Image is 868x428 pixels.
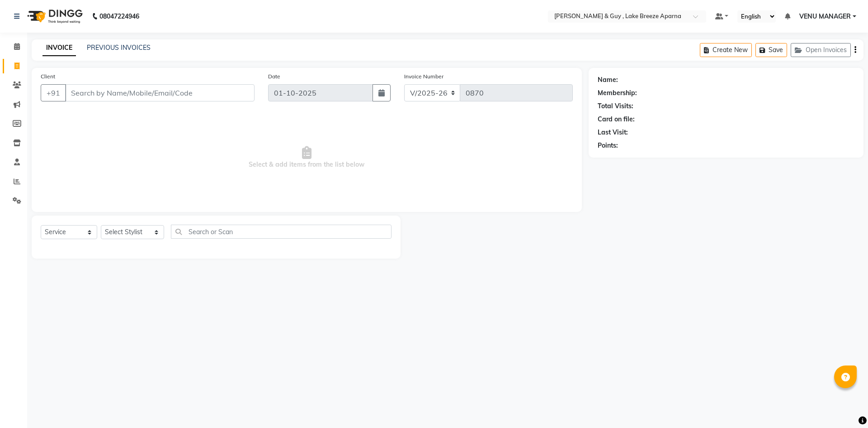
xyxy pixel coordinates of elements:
[268,72,280,81] label: Date
[598,115,635,124] div: Card on file:
[598,128,628,137] div: Last Visit:
[41,112,573,203] span: Select & add items from the list below
[598,75,618,85] div: Name:
[23,4,85,29] img: logo
[65,84,255,101] input: Search by Name/Mobile/Email/Code
[598,101,633,111] div: Total Visits:
[171,225,392,239] input: Search or Scan
[41,72,55,81] label: Client
[598,141,618,150] div: Points:
[830,392,859,419] iframe: chat widget
[87,43,151,52] a: PREVIOUS INVOICES
[41,84,66,101] button: +91
[700,43,752,57] button: Create New
[755,43,787,57] button: Save
[99,4,139,29] b: 08047224946
[42,40,76,56] a: INVOICE
[791,43,851,57] button: Open Invoices
[598,88,637,98] div: Membership:
[799,12,851,21] span: VENU MANAGER
[404,72,443,81] label: Invoice Number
